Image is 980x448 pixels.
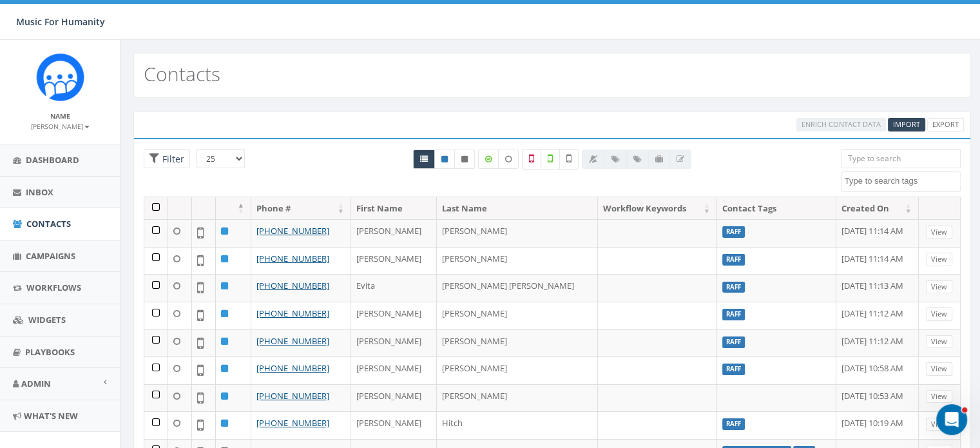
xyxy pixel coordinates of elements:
[836,197,918,220] th: Created On: activate to sort column ascending
[413,150,435,169] a: All contacts
[836,274,918,302] td: [DATE] 11:13 AM
[845,175,960,187] textarea: Search
[722,226,745,238] label: Raff
[598,197,717,220] th: Workflow Keywords: activate to sort column ascending
[926,307,952,321] a: View
[437,247,598,275] td: [PERSON_NAME]
[888,118,925,131] a: Import
[478,150,499,169] label: Data Enriched
[836,219,918,247] td: [DATE] 11:14 AM
[256,225,329,237] a: [PHONE_NUMBER]
[437,274,598,302] td: [PERSON_NAME] [PERSON_NAME]
[351,411,437,439] td: [PERSON_NAME]
[441,155,448,163] i: This phone number is subscribed and will receive texts.
[24,410,78,422] span: What's New
[26,218,71,229] span: Contacts
[256,362,329,374] a: [PHONE_NUMBER]
[437,411,598,439] td: Hitch
[926,390,952,404] a: View
[256,335,329,347] a: [PHONE_NUMBER]
[541,149,560,170] label: Validated
[351,329,437,357] td: [PERSON_NAME]
[926,362,952,376] a: View
[461,155,468,163] i: This phone number is unsubscribed and has opted-out of all texts.
[437,384,598,412] td: [PERSON_NAME]
[936,404,967,435] iframe: Intercom live chat
[351,274,437,302] td: Evita
[256,390,329,402] a: [PHONE_NUMBER]
[159,153,184,165] span: Filter
[351,247,437,275] td: [PERSON_NAME]
[21,378,51,389] span: Admin
[559,149,579,170] label: Not Validated
[256,253,329,264] a: [PHONE_NUMBER]
[351,219,437,247] td: [PERSON_NAME]
[31,122,90,131] small: [PERSON_NAME]
[722,418,745,430] label: Raff
[722,336,745,348] label: Raff
[351,356,437,384] td: [PERSON_NAME]
[36,53,84,101] img: Rally_Corp_Logo_1.png
[498,150,519,169] label: Data not Enriched
[522,149,541,170] label: Not a Mobile
[836,247,918,275] td: [DATE] 11:14 AM
[31,120,90,131] a: [PERSON_NAME]
[437,356,598,384] td: [PERSON_NAME]
[722,309,745,320] label: Raff
[351,302,437,329] td: [PERSON_NAME]
[26,282,81,293] span: Workflows
[437,302,598,329] td: [PERSON_NAME]
[722,254,745,266] label: Raff
[836,302,918,329] td: [DATE] 11:12 AM
[437,219,598,247] td: [PERSON_NAME]
[836,411,918,439] td: [DATE] 10:19 AM
[893,119,920,129] span: CSV files only
[836,384,918,412] td: [DATE] 10:53 AM
[454,150,475,169] a: Opted Out
[926,280,952,294] a: View
[26,250,75,262] span: Campaigns
[144,149,190,169] span: Advance Filter
[841,149,961,168] input: Type to search
[25,346,75,358] span: Playbooks
[836,329,918,357] td: [DATE] 11:12 AM
[50,112,70,121] small: Name
[28,314,66,326] span: Widgets
[144,63,220,84] h2: Contacts
[26,154,79,166] span: Dashboard
[437,329,598,357] td: [PERSON_NAME]
[256,307,329,319] a: [PHONE_NUMBER]
[434,150,455,169] a: Active
[722,364,745,375] label: Raff
[927,118,964,131] a: Export
[437,197,598,220] th: Last Name
[256,417,329,429] a: [PHONE_NUMBER]
[926,418,952,431] a: View
[926,335,952,349] a: View
[351,384,437,412] td: [PERSON_NAME]
[893,119,920,129] span: Import
[351,197,437,220] th: First Name
[16,15,105,28] span: Music For Humanity
[256,280,329,291] a: [PHONE_NUMBER]
[836,356,918,384] td: [DATE] 10:58 AM
[251,197,351,220] th: Phone #: activate to sort column ascending
[26,186,53,198] span: Inbox
[926,226,952,239] a: View
[926,253,952,266] a: View
[722,282,745,293] label: Raff
[717,197,836,220] th: Contact Tags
